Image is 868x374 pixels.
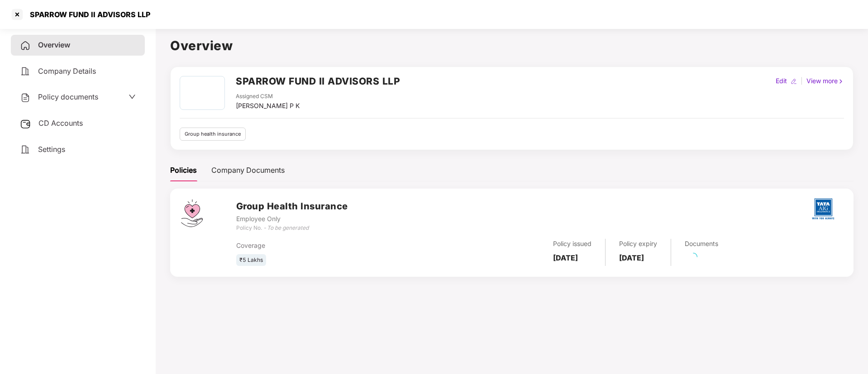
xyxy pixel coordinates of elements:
[685,239,718,249] div: Documents
[211,165,285,176] div: Company Documents
[236,224,348,232] div: Policy No. -
[20,92,31,103] img: svg+xml;base64,PHN2ZyB4bWxucz0iaHR0cDovL3d3dy53My5vcmcvMjAwMC9zdmciIHdpZHRoPSIyNCIgaGVpZ2h0PSIyNC...
[791,78,797,85] img: editIcon
[38,66,96,76] span: Company Details
[170,165,197,176] div: Policies
[619,253,644,262] b: [DATE]
[129,93,136,100] span: down
[38,40,70,49] span: Overview
[20,40,31,51] img: svg+xml;base64,PHN2ZyB4bWxucz0iaHR0cDovL3d3dy53My5vcmcvMjAwMC9zdmciIHdpZHRoPSIyNCIgaGVpZ2h0PSIyNC...
[799,76,805,86] div: |
[553,239,591,249] div: Policy issued
[689,253,697,261] span: loading
[38,118,83,128] span: CD Accounts
[181,199,203,227] img: svg+xml;base64,PHN2ZyB4bWxucz0iaHR0cDovL3d3dy53My5vcmcvMjAwMC9zdmciIHdpZHRoPSI0Ny43MTQiIGhlaWdodD...
[236,92,300,101] div: Assigned CSM
[838,78,844,85] img: rightIcon
[236,254,266,266] div: ₹5 Lakhs
[38,145,65,154] span: Settings
[180,128,246,141] div: Group health insurance
[20,118,31,129] img: svg+xml;base64,PHN2ZyB3aWR0aD0iMjUiIGhlaWdodD0iMjQiIHZpZXdCb3g9IjAgMCAyNSAyNCIgZmlsbD0ibm9uZSIgeG...
[20,144,31,155] img: svg+xml;base64,PHN2ZyB4bWxucz0iaHR0cDovL3d3dy53My5vcmcvMjAwMC9zdmciIHdpZHRoPSIyNCIgaGVpZ2h0PSIyNC...
[774,76,789,86] div: Edit
[20,66,31,77] img: svg+xml;base64,PHN2ZyB4bWxucz0iaHR0cDovL3d3dy53My5vcmcvMjAwMC9zdmciIHdpZHRoPSIyNCIgaGVpZ2h0PSIyNC...
[236,101,300,111] div: [PERSON_NAME] P K
[236,199,348,213] h3: Group Health Insurance
[236,74,400,89] h2: SPARROW FUND II ADVISORS LLP
[619,239,657,249] div: Policy expiry
[236,241,439,251] div: Coverage
[267,224,309,231] i: To be generated
[553,253,578,262] b: [DATE]
[38,92,98,101] span: Policy documents
[170,36,854,56] h1: Overview
[236,214,348,224] div: Employee Only
[24,10,150,19] div: SPARROW FUND II ADVISORS LLP
[807,193,839,225] img: tatag.png
[805,76,846,86] div: View more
